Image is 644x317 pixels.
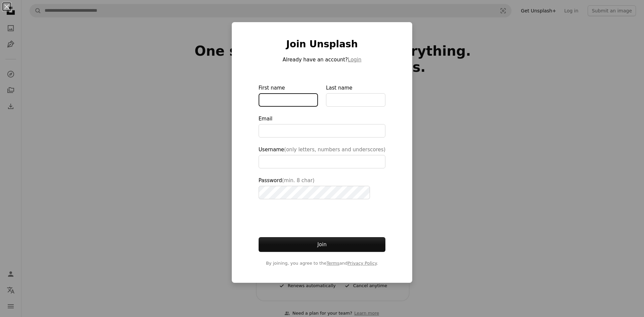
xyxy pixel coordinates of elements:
span: (only letters, numbers and underscores) [284,147,385,153]
a: Privacy Policy [347,261,377,266]
h1: Join Unsplash [259,38,386,50]
label: Username [259,146,386,168]
p: Already have an account? [259,56,386,64]
a: Terms [326,261,339,266]
input: Last name [326,93,385,107]
input: First name [259,93,318,107]
span: By joining, you agree to the and . [259,260,386,267]
button: Login [348,56,361,64]
label: Password [259,176,386,199]
span: (min. 8 char) [282,177,315,183]
button: Join [259,237,386,252]
label: Last name [326,84,385,107]
input: Username(only letters, numbers and underscores) [259,155,386,168]
label: First name [259,84,318,107]
input: Email [259,124,386,138]
input: Password(min. 8 char) [259,186,370,199]
label: Email [259,115,386,138]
